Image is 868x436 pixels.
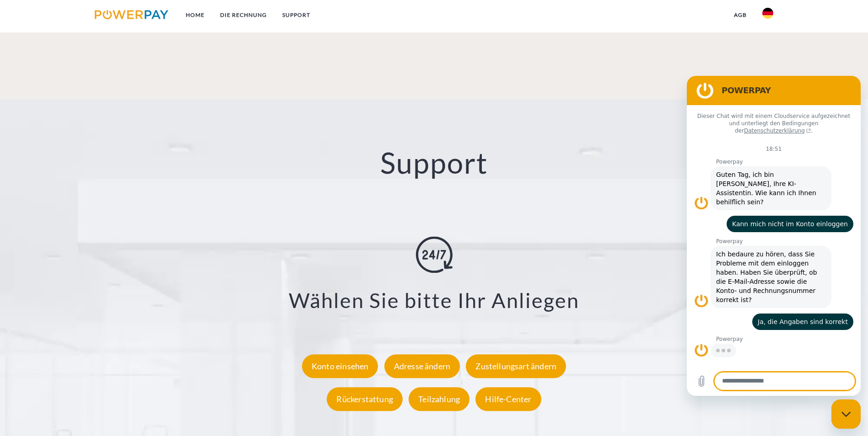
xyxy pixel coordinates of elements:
div: Teilzahlung [409,387,469,411]
div: Rückerstattung [327,387,403,411]
a: Zustellungsart ändern [464,361,568,371]
a: agb [726,7,755,23]
div: Adresse ändern [384,354,460,378]
img: online-shopping.svg [416,237,453,273]
img: logo-powerpay.svg [95,10,168,19]
img: de [762,8,773,19]
a: Teilzahlung [406,394,472,404]
div: Konto einsehen [302,354,378,378]
a: Konto einsehen [300,361,381,371]
a: Rückerstattung [324,394,405,404]
a: DIE RECHNUNG [212,7,275,23]
a: Hilfe-Center [473,394,543,404]
div: Zustellungsart ändern [466,354,566,378]
iframe: Schaltfläche zum Öffnen des Messaging-Fensters; Konversation läuft [831,399,861,429]
a: Adresse ändern [382,361,463,371]
a: SUPPORT [275,7,318,23]
h2: Support [43,145,825,181]
iframe: Messaging-Fenster [687,76,861,396]
div: Hilfe-Center [475,387,541,411]
a: Home [178,7,212,23]
h3: Wählen Sie bitte Ihr Anliegen [55,288,813,314]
